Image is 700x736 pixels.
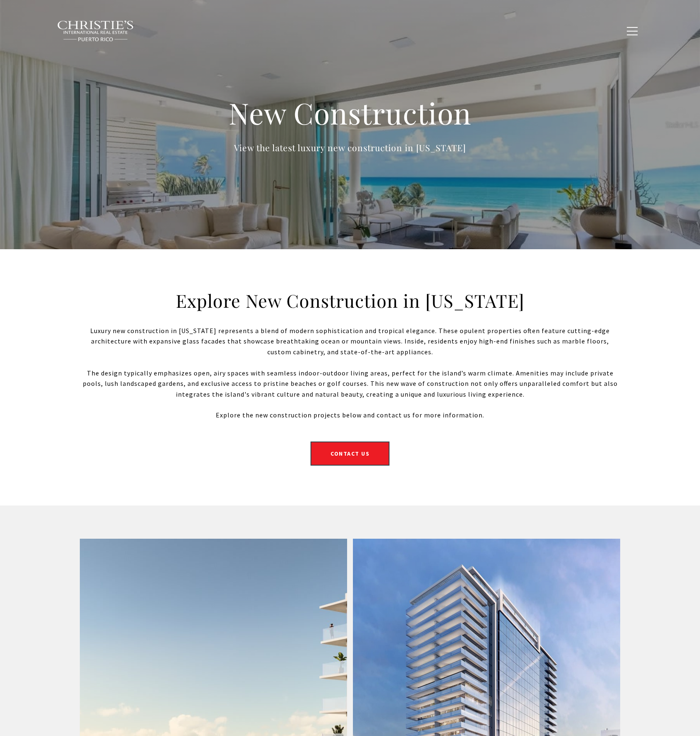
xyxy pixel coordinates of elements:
[80,368,620,400] p: The design typically emphasizes open, airy spaces with seamless indoor-outdoor living areas, perf...
[184,95,516,131] h1: New Construction
[80,326,620,358] p: Luxury new construction in [US_STATE] represents a blend of modern sophistication and tropical el...
[171,289,529,312] h2: Explore New Construction in [US_STATE]
[184,141,516,155] p: View the latest luxury new construction in [US_STATE]
[80,410,620,421] p: Explore the new construction projects below and contact us for more information.
[57,20,134,42] img: Christie's International Real Estate black text logo
[311,442,389,466] a: Contact Us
